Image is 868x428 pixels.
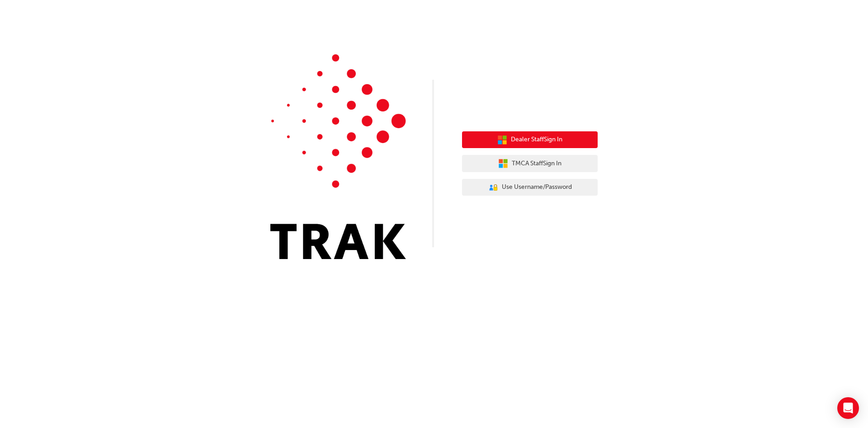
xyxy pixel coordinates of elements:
[502,182,572,192] span: Use Username/Password
[270,54,406,259] img: Trak
[511,135,562,145] span: Dealer Staff Sign In
[462,155,598,172] button: TMCA StaffSign In
[462,131,598,149] button: Dealer StaffSign In
[512,159,561,169] span: TMCA Staff Sign In
[462,179,598,196] button: Use Username/Password
[837,397,859,419] div: Open Intercom Messenger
